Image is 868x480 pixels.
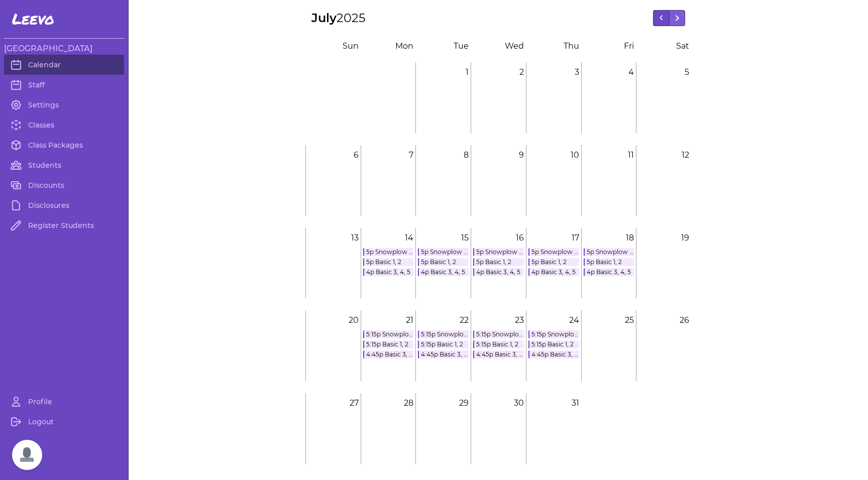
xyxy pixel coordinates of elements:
p: 11 [582,145,636,165]
p: 30 [471,393,526,413]
p: 17 [526,228,581,248]
p: 21 [361,310,416,330]
a: 4:45p Basic 3, 4, 5 [528,350,579,358]
a: Class Packages [4,135,124,155]
p: 26 [636,310,691,330]
a: 4:45p Basic 3, 4, 5 [363,350,414,358]
a: 5:15p Basic 1, 2 [473,340,524,348]
a: 5p Basic 1, 2 [418,258,469,266]
a: 5p Snowplow [PERSON_NAME] 1, 2, 3 [584,248,634,256]
a: 4p Basic 3, 4, 5 [418,268,469,276]
a: 4p Basic 3, 4, 5 [473,268,524,276]
div: M [363,40,414,52]
p: 10 [526,145,581,165]
span: un [348,41,359,51]
a: 5p Snowplow [PERSON_NAME] 1, 2, 3 [363,248,414,256]
p: 2 [471,62,526,82]
h3: [GEOGRAPHIC_DATA] [4,43,124,55]
p: 14 [361,228,416,248]
a: 5p Basic 1, 2 [528,258,579,266]
p: 22 [416,310,471,330]
div: F [583,40,634,52]
p: 3 [526,62,581,82]
p: 20 [306,310,361,330]
p: 12 [636,145,691,165]
p: 1 [416,62,471,82]
a: 5:15p Snowplow [PERSON_NAME] 1, 2, 3 [418,330,469,338]
p: 28 [361,393,416,413]
span: on [403,41,413,51]
p: 25 [582,310,636,330]
p: 18 [582,228,636,248]
p: 8 [416,145,471,165]
div: W [473,40,524,52]
p: 24 [526,310,581,330]
a: 4:45p Basic 3, 4, 5 [418,350,469,358]
div: S [638,40,689,52]
a: 4p Basic 3, 4, 5 [584,268,634,276]
a: 4p Basic 3, 4, 5 [363,268,414,276]
a: Disclosures [4,195,124,215]
p: 19 [636,228,691,248]
p: 27 [306,393,361,413]
a: Staff [4,75,124,95]
p: 15 [416,228,471,248]
a: 5p Snowplow [PERSON_NAME] 1, 2, 3 [473,248,524,256]
p: 13 [306,228,361,248]
span: Leevo [12,10,54,28]
a: Register Students [4,215,124,235]
a: Calendar [4,55,124,75]
p: 6 [306,145,361,165]
a: Students [4,155,124,175]
a: 5:15p Snowplow [PERSON_NAME] 1, 2, 3 [473,330,524,338]
a: Open chat [12,440,42,470]
a: 5p Basic 1, 2 [363,258,414,266]
div: S [307,40,359,52]
p: 5 [636,62,691,82]
p: 31 [526,393,581,413]
a: 5p Basic 1, 2 [473,258,524,266]
span: ri [629,41,634,51]
a: Classes [4,115,124,135]
a: Discounts [4,175,124,195]
a: 5p Snowplow [PERSON_NAME] 1, 2, 3 [528,248,579,256]
p: 29 [416,393,471,413]
span: 2025 [337,11,366,25]
span: hu [568,41,579,51]
a: 5:15p Snowplow [PERSON_NAME] 1, 2, 3 [528,330,579,338]
a: Settings [4,95,124,115]
a: 5p Snowplow [PERSON_NAME] 1, 2, 3 [418,248,469,256]
a: Profile [4,392,124,412]
p: 16 [471,228,526,248]
a: 4p Basic 3, 4, 5 [528,268,579,276]
a: 5:15p Basic 1, 2 [418,340,469,348]
span: July [311,11,337,25]
p: 23 [471,310,526,330]
a: 5:15p Snowplow [PERSON_NAME] 1, 2, 3 [363,330,414,338]
span: at [681,41,689,51]
p: 9 [471,145,526,165]
span: ue [458,41,469,51]
a: 4:45p Basic 3, 4, 5 [473,350,524,358]
div: T [528,40,579,52]
a: 5p Basic 1, 2 [584,258,634,266]
a: 5:15p Basic 1, 2 [363,340,414,348]
p: 4 [582,62,636,82]
a: Logout [4,412,124,432]
a: 5:15p Basic 1, 2 [528,340,579,348]
span: ed [513,41,524,51]
p: 7 [361,145,416,165]
div: T [417,40,469,52]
